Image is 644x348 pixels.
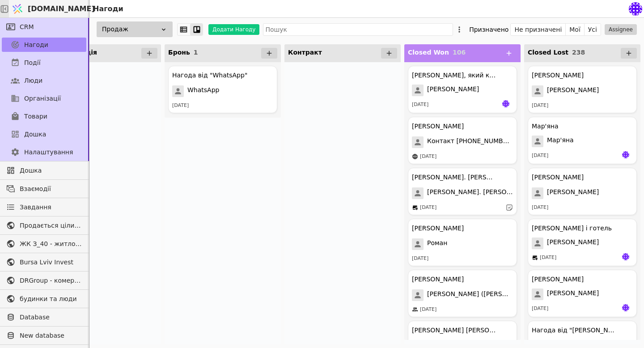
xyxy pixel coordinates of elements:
[412,306,418,313] img: people.svg
[532,275,584,284] div: [PERSON_NAME]
[2,55,86,70] a: Події
[24,112,47,121] span: Товари
[20,166,82,175] span: Дошка
[24,58,41,68] span: Події
[20,276,82,285] span: DRGroup - комерційна нерухоомість
[622,151,629,158] img: Яр
[2,218,86,233] a: Продається цілий будинок [PERSON_NAME] нерухомість
[572,49,585,56] span: 238
[24,148,73,157] span: Налаштування
[2,127,86,141] a: Дошка
[511,23,566,36] button: Не призначені
[9,0,89,17] a: [DOMAIN_NAME]
[420,306,436,314] div: [DATE]
[263,23,453,36] input: Пошук
[408,168,517,215] div: [PERSON_NAME]. [PERSON_NAME] ([PERSON_NAME])[PERSON_NAME]. [PERSON_NAME] ([PERSON_NAME])[DATE]
[532,71,584,80] div: [PERSON_NAME]
[622,253,629,260] img: Яр
[502,100,509,107] img: Яр
[547,289,599,300] span: [PERSON_NAME]
[208,24,259,35] button: Додати Нагоду
[532,122,559,131] div: Мар'яна
[28,4,95,14] span: [DOMAIN_NAME]
[2,292,86,306] a: будинки та люди
[532,255,538,261] img: brick-mortar-store.svg
[585,23,601,36] button: Усі
[532,173,584,182] div: [PERSON_NAME]
[2,38,86,52] a: Нагоди
[24,40,48,50] span: Нагоди
[412,255,428,263] div: [DATE]
[532,326,617,335] div: Нагода від "[PERSON_NAME]"
[420,153,436,161] div: [DATE]
[20,313,82,322] span: Database
[412,326,497,335] div: [PERSON_NAME] [PERSON_NAME].
[547,136,574,147] span: Мар'яна
[408,219,517,266] div: [PERSON_NAME]Роман[DATE]
[427,187,513,199] span: [PERSON_NAME]. [PERSON_NAME] ([PERSON_NAME])
[24,130,46,139] span: Дошка
[412,153,418,160] img: online-store.svg
[20,258,82,267] span: Bursa Lviv Invest
[622,304,629,311] img: Яр
[528,168,637,215] div: [PERSON_NAME][PERSON_NAME][DATE]
[194,49,198,56] span: 1
[412,101,428,109] div: [DATE]
[2,328,86,343] a: New database
[2,91,86,106] a: Організації
[2,20,86,34] a: CRM
[547,85,599,97] span: [PERSON_NAME]
[20,294,82,304] span: будинки та люди
[20,331,82,340] span: New database
[172,71,247,80] div: Нагода від "WhatsApp"
[172,102,189,110] div: [DATE]
[412,224,464,233] div: [PERSON_NAME]
[168,66,277,113] div: Нагода від "WhatsApp"WhatsApp[DATE]
[24,94,61,103] span: Організації
[528,66,637,113] div: [PERSON_NAME][PERSON_NAME][DATE]
[528,117,637,164] div: Мар'янаМар'яна[DATE]Яр
[2,200,86,214] a: Завдання
[605,24,637,35] button: Assignee
[540,254,556,262] div: [DATE]
[11,0,24,17] img: Logo
[532,305,548,313] div: [DATE]
[469,23,508,36] div: Призначено
[528,49,568,56] span: Closed Lost
[89,4,123,14] h2: Нагоди
[2,73,86,88] a: Люди
[427,238,447,250] span: Роман
[408,66,517,113] div: [PERSON_NAME], який купив в [GEOGRAPHIC_DATA][PERSON_NAME][DATE]Яр
[2,237,86,251] a: ЖК З_40 - житлова та комерційна нерухомість класу Преміум
[528,270,637,317] div: [PERSON_NAME][PERSON_NAME][DATE]Яр
[2,310,86,324] a: Database
[20,22,34,32] span: CRM
[427,85,479,96] span: [PERSON_NAME]
[2,255,86,269] a: Bursa Lviv Invest
[412,71,497,80] div: [PERSON_NAME], який купив в [GEOGRAPHIC_DATA]
[532,224,612,233] div: [PERSON_NAME] і готель
[528,219,637,266] div: [PERSON_NAME] і готель[PERSON_NAME][DATE]Яр
[2,145,86,159] a: Налаштування
[2,163,86,178] a: Дошка
[532,204,548,212] div: [DATE]
[2,182,86,196] a: Взаємодії
[288,49,322,56] span: Контракт
[187,85,219,97] span: WhatsApp
[412,204,418,211] img: brick-mortar-store.svg
[20,221,82,230] span: Продається цілий будинок [PERSON_NAME] нерухомість
[532,152,548,160] div: [DATE]
[629,2,642,16] img: 3407c29ab232c44c9c8bc96fbfe5ffcb
[532,102,548,110] div: [DATE]
[20,203,51,212] span: Завдання
[24,76,42,85] span: Люди
[2,273,86,288] a: DRGroup - комерційна нерухоомість
[97,21,173,37] div: Продаж
[427,136,513,148] span: Контакт [PHONE_NUMBER]
[168,49,190,56] span: Бронь
[20,184,82,194] span: Взаємодії
[453,49,466,56] span: 106
[412,275,464,284] div: [PERSON_NAME]
[408,270,517,317] div: [PERSON_NAME][PERSON_NAME] ([PERSON_NAME])[DATE]
[566,23,585,36] button: Мої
